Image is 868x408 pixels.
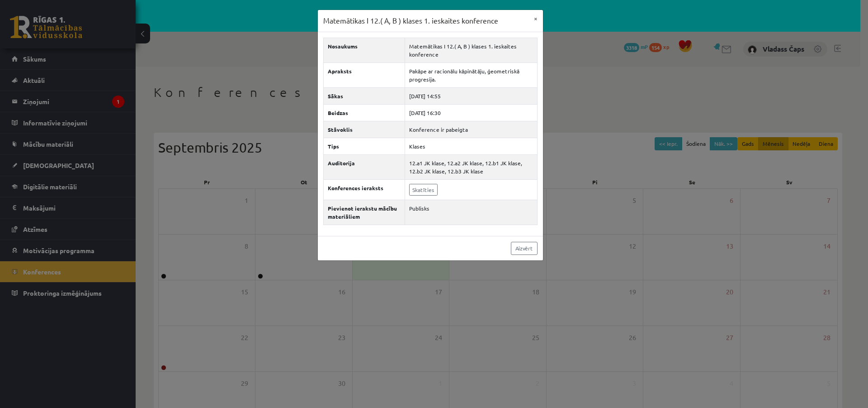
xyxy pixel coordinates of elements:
[528,10,543,27] button: ×
[323,179,405,200] th: Konferences ieraksts
[323,15,498,26] h3: Matemātikas I 12.( A, B ) klases 1. ieskaites konference
[405,154,537,179] td: 12.a1 JK klase, 12.a2 JK klase, 12.b1 JK klase, 12.b2 JK klase, 12.b3 JK klase
[323,200,405,225] th: Pievienot ierakstu mācību materiāliem
[405,104,537,121] td: [DATE] 16:30
[323,138,405,154] th: Tips
[323,62,405,87] th: Apraksts
[405,38,537,62] td: Matemātikas I 12.( A, B ) klases 1. ieskaites konference
[405,138,537,154] td: Klases
[405,200,537,225] td: Publisks
[405,87,537,104] td: [DATE] 14:55
[323,121,405,138] th: Stāvoklis
[405,62,537,87] td: Pakāpe ar racionālu kāpinātāju, ģeometriskā progresija.
[511,242,538,255] a: Aizvērt
[323,87,405,104] th: Sākas
[323,154,405,179] th: Auditorija
[323,38,405,62] th: Nosaukums
[405,121,537,138] td: Konference ir pabeigta
[323,104,405,121] th: Beidzas
[409,184,438,196] a: Skatīties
